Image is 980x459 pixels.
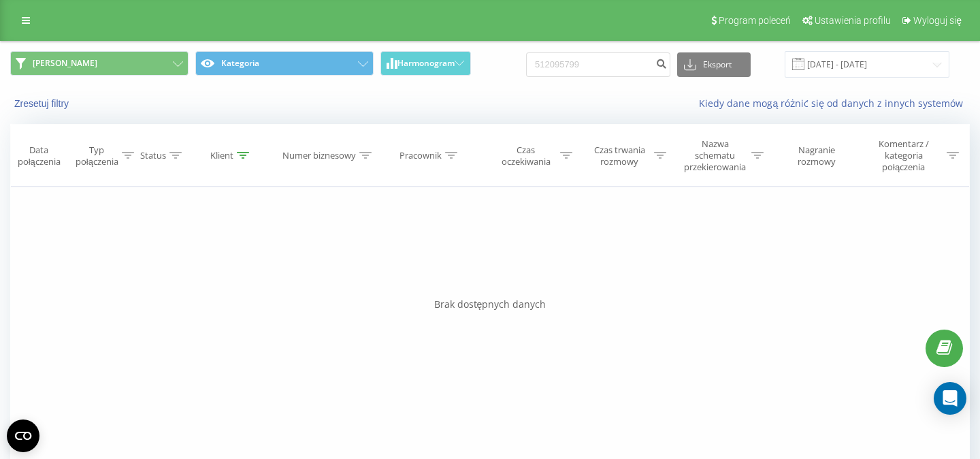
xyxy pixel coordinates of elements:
[10,298,970,311] div: Brak dostępnych danych
[588,144,651,168] div: Czas trwania rozmowy
[33,58,97,69] span: [PERSON_NAME]
[380,51,471,76] button: Harmonogram
[719,15,791,26] span: Program poleceń
[495,144,557,168] div: Czas oczekiwania
[699,97,970,110] a: Kiedy dane mogą różnić się od danych z innych systemów
[864,138,943,173] div: Komentarz / kategoria połączenia
[779,144,853,168] div: Nagranie rozmowy
[682,138,748,173] div: Nazwa schematu przekierowania
[210,150,233,161] div: Klient
[7,420,39,452] button: Open CMP widget
[10,97,76,110] button: Zresetuj filtry
[11,144,67,168] div: Data połączenia
[10,51,189,76] button: [PERSON_NAME]
[399,150,442,161] div: Pracownik
[397,59,455,68] span: Harmonogram
[677,52,751,77] button: Eksport
[815,15,891,26] span: Ustawienia profilu
[934,382,966,415] div: Open Intercom Messenger
[913,15,962,26] span: Wyloguj się
[282,150,356,161] div: Numer biznesowy
[526,52,670,77] input: Wyszukiwanie według numeru
[195,51,374,76] button: Kategoria
[76,144,118,168] div: Typ połączenia
[140,150,166,161] div: Status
